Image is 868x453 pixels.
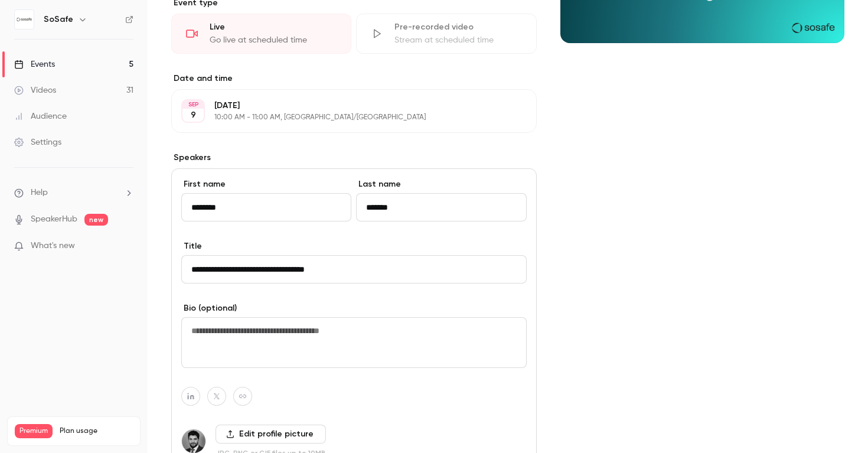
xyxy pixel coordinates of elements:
[31,213,77,226] a: SpeakerHub
[15,424,53,438] span: Premium
[14,84,56,96] div: Videos
[171,73,537,84] label: Date and time
[182,100,204,109] div: SEP
[44,14,73,25] h6: SoSafe
[181,302,527,314] label: Bio (optional)
[171,14,351,54] div: LiveGo live at scheduled time
[14,187,133,199] li: help-dropdown-opener
[84,214,108,226] span: new
[214,113,474,122] p: 10:00 AM - 11:00 AM, [GEOGRAPHIC_DATA]/[GEOGRAPHIC_DATA]
[216,425,326,444] label: Edit profile picture
[31,240,75,252] span: What's new
[214,100,474,112] p: [DATE]
[31,187,48,199] span: Help
[119,241,133,252] iframe: Noticeable Trigger
[181,240,527,252] label: Title
[14,136,61,148] div: Settings
[356,14,536,54] div: Pre-recorded videoStream at scheduled time
[182,429,205,453] img: Johannes Ivandic
[210,34,337,46] div: Go live at scheduled time
[181,178,351,190] label: First name
[394,34,521,46] div: Stream at scheduled time
[191,109,196,121] p: 9
[356,178,526,190] label: Last name
[171,152,537,164] label: Speakers
[394,21,521,33] div: Pre-recorded video
[210,21,337,33] div: Live
[14,110,67,122] div: Audience
[15,10,34,29] img: SoSafe
[60,426,133,436] span: Plan usage
[14,58,55,70] div: Events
